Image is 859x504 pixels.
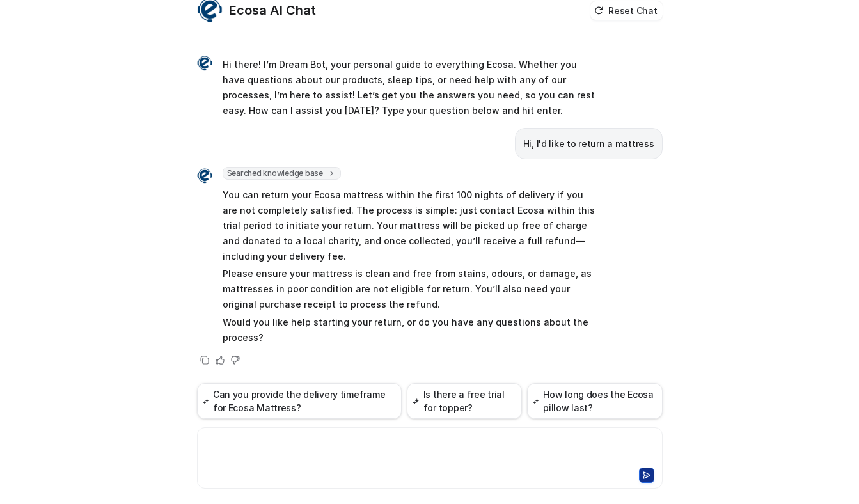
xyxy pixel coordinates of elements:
button: Can you provide the delivery timeframe for Ecosa Mattress? [197,383,402,419]
button: How long does the Ecosa pillow last? [527,383,663,419]
img: Widget [197,168,212,184]
p: Please ensure your mattress is clean and free from stains, odours, or damage, as mattresses in po... [223,266,597,312]
h2: Ecosa AI Chat [229,1,316,19]
p: Hi there! I’m Dream Bot, your personal guide to everything Ecosa. Whether you have questions abou... [223,57,597,118]
p: You can return your Ecosa mattress within the first 100 nights of delivery if you are not complet... [223,187,597,264]
button: Reset Chat [590,1,662,20]
p: Hi, I'd like to return a mattress [523,136,654,152]
img: Widget [197,56,212,71]
button: Is there a free trial for topper? [407,383,521,419]
span: Searched knowledge base [223,167,341,180]
p: Would you like help starting your return, or do you have any questions about the process? [223,315,597,345]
